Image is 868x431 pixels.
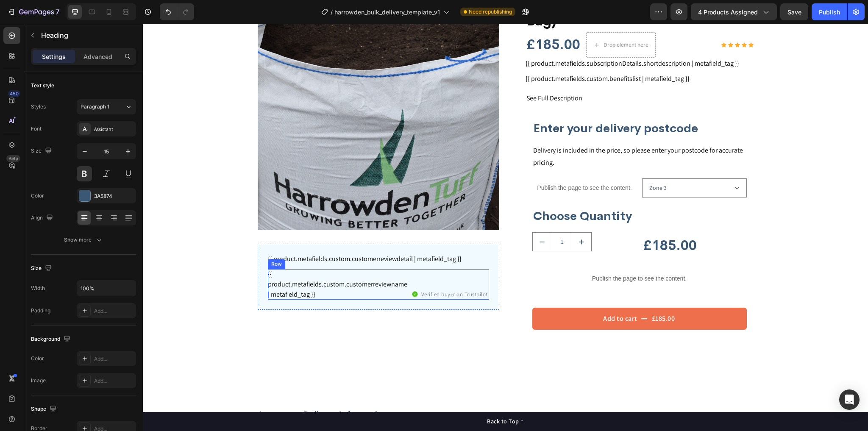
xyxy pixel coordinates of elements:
button: 7 [3,3,63,20]
span: Paragraph 1 [81,103,109,111]
div: Width [31,284,45,292]
div: Background [31,334,72,345]
div: {{ product.metafields.subscriptionDetails.shortdescription | metafield_tag }} [383,35,611,45]
div: Add... [94,377,134,385]
div: £185.00 [499,212,604,232]
input: Auto [77,281,136,296]
h2: Enter your delivery postcode [389,96,604,113]
div: Assistant [94,125,134,133]
p: Heading [41,30,133,40]
div: Size [31,263,53,274]
div: Undo/Redo [160,3,194,20]
p: Delivery is included in the price, so please enter your postcode for accurate pricing. [390,121,603,145]
div: Text style [31,82,54,89]
div: £185.00 [383,11,438,31]
div: 450 [8,90,20,97]
div: Padding [31,307,50,314]
div: £185.00 [508,289,533,301]
div: Font [31,125,42,133]
div: Add... [94,355,134,363]
div: Color [31,192,44,200]
span: Save [787,8,801,16]
div: Align [31,212,55,224]
div: 3A5874 [94,192,134,200]
div: Image [31,377,46,384]
button: 4 products assigned [691,3,777,20]
p: Publish the page to see the content. [389,250,604,259]
span: 4 products assigned [698,8,758,17]
div: Shape [31,403,58,415]
div: Add... [94,307,134,315]
p: Verified buyer on Trustpilot [278,267,345,275]
span: / [331,8,333,17]
div: Back to Top ↑ [344,393,381,402]
p: 7 [56,7,59,17]
button: decrement [390,209,409,227]
div: Drop element here [461,18,506,25]
button: Paragraph 1 [77,99,136,114]
div: Publish [819,8,840,17]
a: {{ product.metafields.custom.customerreviewdetail | metafield_tag }} [125,231,319,239]
div: Styles [31,103,46,111]
span: harrowden_bulk_delivery_template_v1 [334,8,440,17]
span: Need republishing [469,8,512,16]
div: Size [31,145,53,157]
p: Settings [42,52,66,61]
h2: Important Delivery Information [115,385,610,398]
p: Advanced [83,52,112,61]
a: See Full Description [384,70,440,79]
div: {{ product.metafields.custom.customerreviewname | metafield_tag }} [125,245,264,276]
div: Add to cart [460,290,495,300]
button: Show more [31,232,136,247]
div: Open Intercom Messenger [839,389,860,410]
p: Publish the page to see the content. [389,160,494,169]
button: Publish [812,3,847,20]
div: Color [31,355,44,362]
div: {{ product.metafields.custom.benefitslist | metafield_tag }} [383,50,611,60]
h2: Choose Quantity [389,184,604,201]
iframe: Design area [143,24,868,431]
button: Add to cart [389,284,604,306]
div: Show more [64,236,103,244]
button: increment [429,209,448,227]
div: Beta [6,155,20,162]
button: Save [780,3,808,20]
input: quantity [409,209,429,227]
div: Row [127,236,141,244]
